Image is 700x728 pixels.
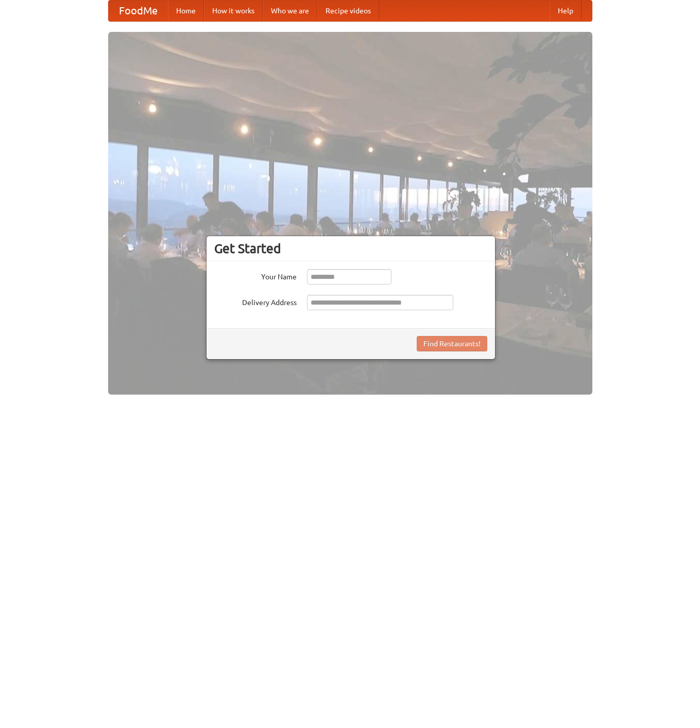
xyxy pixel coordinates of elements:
[263,1,317,21] a: Who we are
[214,241,487,256] h3: Get Started
[417,336,487,351] button: Find Restaurants!
[550,1,582,21] a: Help
[317,1,379,21] a: Recipe videos
[214,269,297,282] label: Your Name
[168,1,204,21] a: Home
[109,1,168,21] a: FoodMe
[204,1,263,21] a: How it works
[214,295,297,308] label: Delivery Address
